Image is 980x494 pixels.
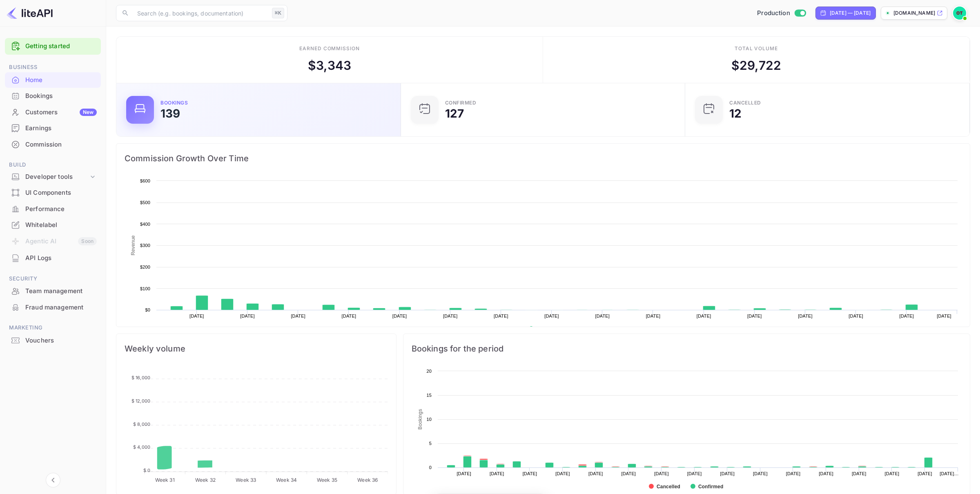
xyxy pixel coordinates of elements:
div: Fraud management [5,300,101,316]
div: Total volume [735,45,778,52]
text: [DATE] [697,314,711,318]
tspan: $ 0 [143,467,150,473]
text: [DATE] [786,471,800,476]
div: Team management [5,283,101,299]
div: $ 29,722 [731,56,781,75]
text: 0 [429,465,431,470]
span: Marketing [5,323,101,332]
text: [DATE] [291,314,305,318]
text: [DATE] [819,471,833,476]
text: Cancelled [657,484,680,490]
div: Earned commission [299,45,360,52]
div: Home [25,76,97,85]
div: Bookings [25,91,97,101]
a: Whitelabel [5,217,101,232]
a: Home [5,72,101,87]
text: [DATE] [490,471,504,476]
text: $400 [140,222,150,227]
a: Earnings [5,120,101,136]
text: [DATE] [753,471,768,476]
a: Getting started [25,42,97,51]
div: Fraud management [25,303,97,312]
text: [DATE] [900,314,914,318]
text: [DATE] [588,471,603,476]
tspan: Week 31 [155,477,175,483]
a: Fraud management [5,300,101,315]
div: Confirmed [445,100,477,105]
text: [DATE] [522,471,537,476]
div: ⌘K [272,8,284,18]
text: [DATE] [342,314,356,318]
input: Search (e.g. bookings, documentation) [132,5,269,21]
div: Bookings [5,88,101,104]
text: [DATE] [937,314,951,318]
div: Commission [5,137,101,153]
div: Whitelabel [5,217,101,233]
span: Weekly volume [125,342,388,355]
a: Performance [5,201,101,216]
text: 20 [426,369,432,374]
div: Bookings [160,100,188,105]
text: 15 [426,393,432,398]
text: [DATE] [720,471,735,476]
tspan: Week 32 [195,477,216,483]
a: Team management [5,283,101,298]
span: Security [5,274,101,283]
div: Vouchers [5,333,101,349]
div: 127 [445,108,464,119]
div: $ 3,343 [308,56,351,75]
div: Earnings [5,120,101,136]
div: Developer tools [5,170,101,184]
div: Whitelabel [25,220,97,230]
text: [DATE] [918,471,932,476]
text: [DATE] [621,471,636,476]
div: Vouchers [25,336,97,345]
text: [DATE] [189,314,204,318]
div: 12 [729,108,742,119]
text: Revenue [130,235,136,255]
text: $100 [140,286,150,291]
div: Switch to Sandbox mode [754,9,809,18]
p: [DOMAIN_NAME] [893,9,935,17]
text: Confirmed [698,484,723,490]
text: $0 [145,307,150,312]
text: $600 [140,178,150,183]
text: [DATE] [443,314,458,318]
a: Commission [5,137,101,152]
div: Click to change the date range period [815,7,876,20]
tspan: Week 33 [236,477,256,483]
tspan: $ 12,000 [131,398,150,404]
text: [DATE]… [940,471,959,476]
span: Build [5,160,101,169]
a: Bookings [5,88,101,103]
tspan: $ 16,000 [131,375,150,381]
text: [DATE] [852,471,866,476]
button: Collapse navigation [46,473,60,487]
div: [DATE] — [DATE] [830,9,871,17]
div: Performance [5,201,101,217]
div: Performance [25,205,97,214]
div: Team management [25,287,97,296]
text: [DATE] [654,471,669,476]
text: [DATE] [687,471,702,476]
div: Commission [25,140,97,149]
div: CustomersNew [5,105,101,120]
span: Business [5,63,101,72]
div: UI Components [5,185,101,201]
img: LiteAPI logo [7,7,53,20]
text: 10 [426,417,432,422]
text: 5 [429,441,431,446]
text: $200 [140,265,150,269]
text: [DATE] [884,471,899,476]
text: [DATE] [494,314,508,318]
img: Oussama Tali [953,7,966,20]
tspan: $ 8,000 [133,421,150,427]
span: Commission Growth Over Time [125,152,962,165]
div: 139 [160,108,180,119]
a: API Logs [5,250,101,265]
text: [DATE] [544,314,559,318]
div: Earnings [25,124,97,133]
a: CustomersNew [5,105,101,120]
text: $300 [140,243,150,248]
